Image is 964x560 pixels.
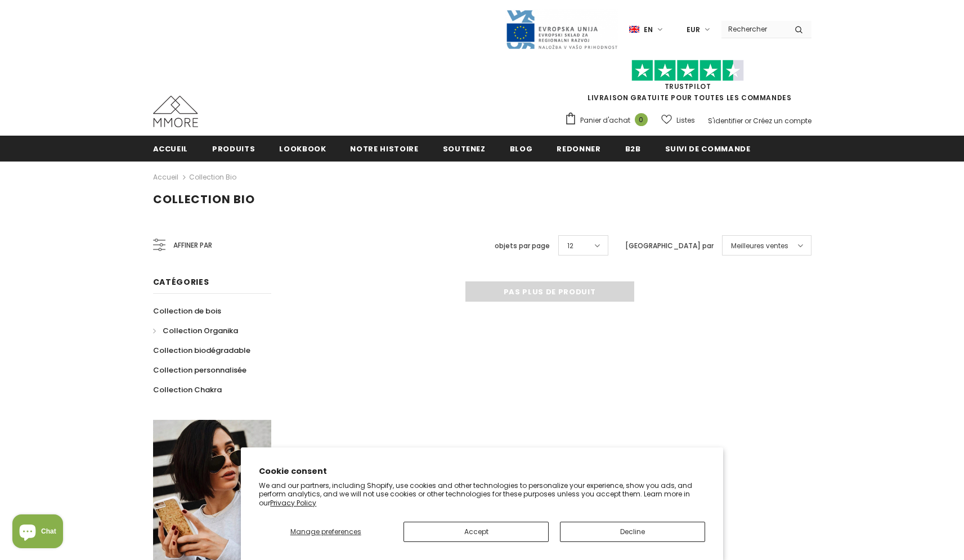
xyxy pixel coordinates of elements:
[212,136,255,161] a: Produits
[153,365,246,375] span: Collection personnalisée
[259,465,705,477] h2: Cookie consent
[153,191,255,207] span: Collection Bio
[665,136,751,161] a: Suivi de commande
[510,144,533,154] span: Blog
[9,514,66,551] inbox-online-store-chat: Shopify online store chat
[153,360,246,380] a: Collection personnalisée
[279,136,326,161] a: Lookbook
[153,341,250,360] a: Collection biodégradable
[153,171,178,184] a: Accueil
[350,136,418,161] a: Notre histoire
[153,276,209,288] span: Catégories
[557,144,600,154] span: Redonner
[580,115,630,126] span: Panier d'achat
[443,144,486,154] span: soutenez
[567,240,573,252] span: 12
[153,306,221,316] span: Collection de bois
[644,24,653,35] span: en
[721,21,786,37] input: Search Site
[403,522,549,542] button: Accept
[153,301,221,321] a: Collection de bois
[564,112,653,129] a: Panier d'achat 0
[443,136,486,161] a: soutenez
[629,25,639,34] img: i-lang-1.png
[270,498,316,508] a: Privacy Policy
[495,240,550,252] label: objets par page
[665,82,711,91] a: TrustPilot
[625,240,714,252] label: [GEOGRAPHIC_DATA] par
[635,113,648,126] span: 0
[753,116,811,126] a: Créez un compte
[153,384,222,395] span: Collection Chakra
[163,325,238,336] span: Collection Organika
[564,65,811,102] span: LIVRAISON GRATUITE POUR TOUTES LES COMMANDES
[745,116,751,126] span: or
[560,522,705,542] button: Decline
[676,115,695,126] span: Listes
[510,136,533,161] a: Blog
[350,144,418,154] span: Notre histoire
[153,136,189,161] a: Accueil
[153,321,238,341] a: Collection Organika
[153,144,189,154] span: Accueil
[731,240,788,252] span: Meilleures ventes
[631,60,744,82] img: Faites confiance aux étoiles pilotes
[687,24,700,35] span: EUR
[173,239,212,252] span: Affiner par
[189,172,236,182] a: Collection Bio
[153,380,222,400] a: Collection Chakra
[505,24,618,34] a: Javni Razpis
[505,9,618,50] img: Javni Razpis
[259,522,392,542] button: Manage preferences
[279,144,326,154] span: Lookbook
[625,136,641,161] a: B2B
[661,110,695,130] a: Listes
[708,116,743,126] a: S'identifier
[259,481,705,508] p: We and our partners, including Shopify, use cookies and other technologies to personalize your ex...
[290,527,361,536] span: Manage preferences
[212,144,255,154] span: Produits
[665,144,751,154] span: Suivi de commande
[557,136,600,161] a: Redonner
[153,96,198,127] img: Cas MMORE
[153,345,250,356] span: Collection biodégradable
[625,144,641,154] span: B2B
